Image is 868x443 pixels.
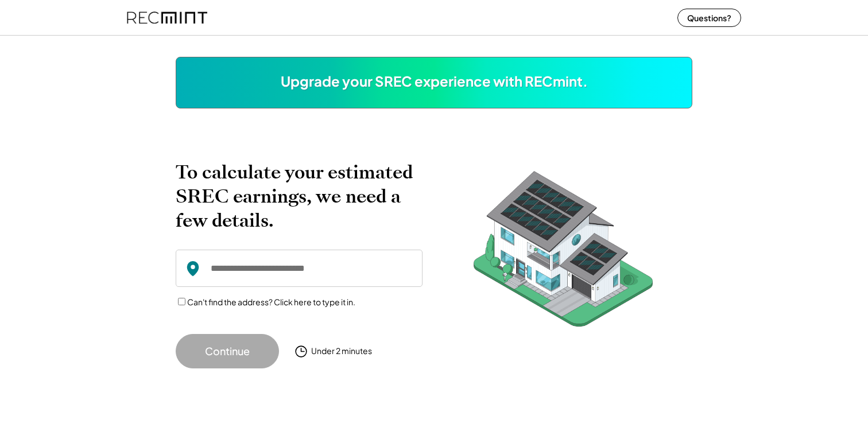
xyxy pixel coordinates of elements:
img: RecMintArtboard%207.png [451,160,675,344]
button: Continue [176,334,279,368]
img: recmint-logotype%403x%20%281%29.jpeg [127,2,207,33]
button: Questions? [677,9,741,27]
label: Can't find the address? Click here to type it in. [187,297,355,307]
div: Upgrade your SREC experience with RECmint. [281,72,588,91]
h2: To calculate your estimated SREC earnings, we need a few details. [176,160,423,232]
div: Under 2 minutes [311,345,372,357]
